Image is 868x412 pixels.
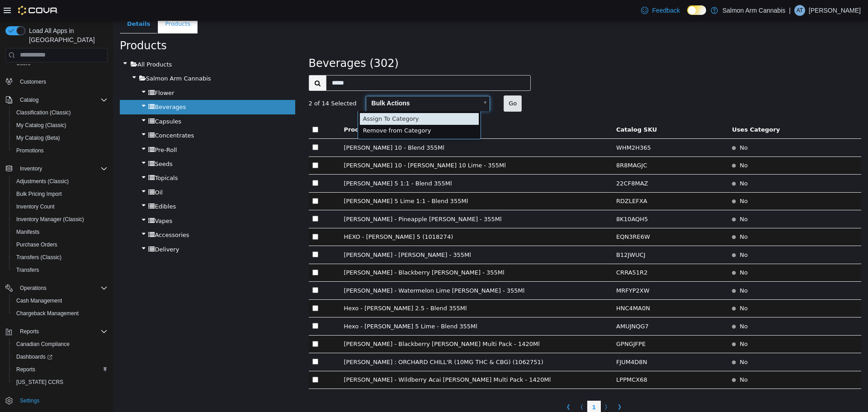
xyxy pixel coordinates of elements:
[13,265,108,275] span: Transfers
[13,308,82,319] a: Chargeback Management
[9,307,111,320] button: Chargeback Management
[16,147,44,154] span: Promotions
[9,226,111,238] button: Manifests
[16,163,108,174] span: Inventory
[20,165,42,172] span: Inventory
[9,264,111,276] button: Transfers
[16,216,84,223] span: Inventory Manager (Classic)
[2,325,111,338] button: Reports
[16,353,52,360] span: Dashboards
[637,1,683,19] a: Feedback
[2,282,111,294] button: Operations
[2,94,111,106] button: Catalog
[789,5,791,16] p: |
[2,394,111,407] button: Settings
[13,239,108,250] span: Purchase Orders
[16,228,39,236] span: Manifests
[9,106,111,119] button: Classification (Classic)
[20,397,39,404] span: Settings
[13,107,75,118] a: Classification (Classic)
[13,308,108,319] span: Chargeback Management
[9,251,111,264] button: Transfers (Classic)
[9,200,111,213] button: Inventory Count
[13,377,108,388] span: Washington CCRS
[16,76,50,87] a: Customers
[794,5,805,16] div: Amanda Toms
[13,201,58,212] a: Inventory Count
[13,133,64,143] a: My Catalog (Beta)
[13,227,108,237] span: Manifests
[13,107,108,118] span: Classification (Classic)
[797,5,803,16] span: AT
[722,5,785,16] p: Salmon Arm Cannabis
[13,252,108,263] span: Transfers (Classic)
[16,241,57,248] span: Purchase Orders
[16,109,71,116] span: Classification (Classic)
[16,283,50,294] button: Operations
[13,145,108,156] span: Promotions
[20,78,46,85] span: Customers
[9,132,111,144] button: My Catalog (Beta)
[13,120,108,131] span: My Catalog (Classic)
[13,265,42,275] a: Transfers
[20,96,38,104] span: Catalog
[13,239,61,250] a: Purchase Orders
[16,326,42,337] button: Reports
[16,310,79,317] span: Chargeback Management
[16,134,60,142] span: My Catalog (Beta)
[16,326,108,337] span: Reports
[9,350,111,363] a: Dashboards
[16,190,62,198] span: Bulk Pricing Import
[9,188,111,200] button: Bulk Pricing Import
[25,26,108,44] span: Load All Apps in [GEOGRAPHIC_DATA]
[20,328,39,335] span: Reports
[16,341,70,348] span: Canadian Compliance
[9,238,111,251] button: Purchase Orders
[2,75,111,88] button: Customers
[9,213,111,226] button: Inventory Manager (Classic)
[16,203,55,210] span: Inventory Count
[13,351,56,362] a: Dashboards
[13,227,43,237] a: Manifests
[13,201,108,212] span: Inventory Count
[16,395,108,406] span: Settings
[16,95,108,105] span: Catalog
[13,377,67,388] a: [US_STATE] CCRS
[13,189,108,199] span: Bulk Pricing Import
[16,366,35,373] span: Reports
[13,120,70,131] a: My Catalog (Classic)
[652,6,679,15] span: Feedback
[16,76,108,87] span: Customers
[16,297,62,304] span: Cash Management
[13,295,108,306] span: Cash Management
[16,178,69,185] span: Adjustments (Classic)
[13,364,39,375] a: Reports
[16,395,43,406] a: Settings
[9,338,111,350] button: Canadian Compliance
[9,175,111,188] button: Adjustments (Classic)
[18,6,58,15] img: Cova
[16,266,39,274] span: Transfers
[13,214,108,225] span: Inventory Manager (Classic)
[9,294,111,307] button: Cash Management
[16,163,46,174] button: Inventory
[13,145,47,156] a: Promotions
[16,254,61,261] span: Transfers (Classic)
[247,92,366,104] div: Assign To Category
[13,295,66,306] a: Cash Management
[13,176,72,187] a: Adjustments (Classic)
[13,339,108,350] span: Canadian Compliance
[16,379,63,386] span: [US_STATE] CCRS
[13,339,73,350] a: Canadian Compliance
[13,214,88,225] a: Inventory Manager (Classic)
[687,5,706,15] input: Dark Mode
[16,122,66,129] span: My Catalog (Classic)
[247,104,366,116] div: Remove from Category
[13,364,108,375] span: Reports
[2,162,111,175] button: Inventory
[16,95,42,105] button: Catalog
[9,376,111,388] button: [US_STATE] CCRS
[13,189,66,199] a: Bulk Pricing Import
[20,284,47,292] span: Operations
